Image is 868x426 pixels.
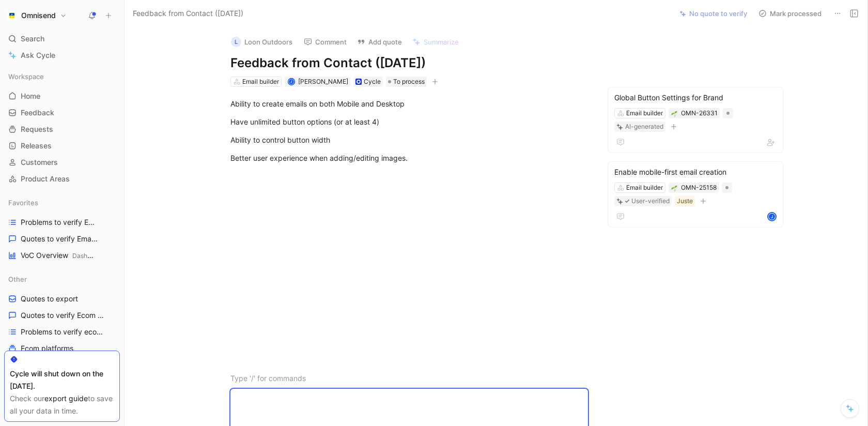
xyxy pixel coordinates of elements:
[4,105,120,120] a: Feedback
[631,196,670,206] div: User-verified
[44,394,88,403] a: export guide
[614,166,777,178] div: Enable mobile-first email creation
[21,49,55,62] span: Ask Cycle
[4,341,120,356] a: Ecom platforms
[242,77,279,87] div: Email builder
[4,69,120,84] div: Workspace
[8,197,38,208] span: Favorites
[626,108,663,118] div: Email builder
[352,35,407,49] button: Add quote
[393,77,425,87] span: To process
[424,37,459,47] span: Summarize
[4,271,120,287] div: Other
[4,8,69,23] button: OmnisendOmnisend
[230,55,588,71] h1: Feedback from Contact ([DATE])
[7,10,17,21] img: Omnisend
[21,174,70,184] span: Product Areas
[4,155,120,170] a: Customers
[4,215,120,230] a: Problems to verify Email Builder
[4,195,120,210] div: Favorites
[4,324,120,340] a: Problems to verify ecom platforms
[4,88,120,104] a: Home
[8,71,44,82] span: Workspace
[754,6,826,21] button: Mark processed
[4,48,120,63] a: Ask Cycle
[21,310,107,321] span: Quotes to verify Ecom platforms
[288,79,294,85] div: J
[671,185,677,191] img: 🌱
[4,231,120,247] a: Quotes to verify Email builder
[21,327,108,337] span: Problems to verify ecom platforms
[625,121,663,132] div: AI-generated
[21,91,40,101] span: Home
[671,110,678,117] button: 🌱
[230,116,588,127] div: Have unlimited button options (or at least 4)
[21,141,52,151] span: Releases
[230,134,588,145] div: Ability to control button width
[21,157,58,168] span: Customers
[677,196,693,206] div: Juste
[681,182,717,193] div: OMN-25158
[298,78,348,85] span: [PERSON_NAME]
[21,250,96,261] span: VoC Overview
[21,294,78,304] span: Quotes to export
[768,213,776,220] div: J
[671,111,677,117] img: 🌱
[671,184,678,191] button: 🌱
[386,77,427,87] div: To process
[21,108,54,118] span: Feedback
[614,92,777,104] div: Global Button Settings for Brand
[681,108,718,118] div: OMN-26331
[230,98,588,109] div: Ability to create emails on both Mobile and Desktop
[299,35,351,49] button: Comment
[226,34,297,50] button: LLoon Outdoors
[364,77,381,87] div: Cycle
[72,252,107,260] span: Dashboards
[133,7,243,20] span: Feedback from Contact ([DATE])
[21,11,56,20] h1: Omnisend
[10,392,114,417] div: Check our to save all your data in time.
[4,248,120,263] a: VoC OverviewDashboards
[21,124,53,134] span: Requests
[675,6,752,21] button: No quote to verify
[230,153,588,163] div: Better user experience when adding/editing images.
[231,37,241,47] div: L
[4,308,120,323] a: Quotes to verify Ecom platforms
[4,291,120,307] a: Quotes to export
[21,33,44,45] span: Search
[10,368,114,392] div: Cycle will shut down on the [DATE].
[4,171,120,187] a: Product Areas
[21,217,99,227] span: Problems to verify Email Builder
[21,343,73,354] span: Ecom platforms
[21,234,98,244] span: Quotes to verify Email builder
[4,121,120,137] a: Requests
[8,274,27,284] span: Other
[4,138,120,154] a: Releases
[626,182,663,193] div: Email builder
[4,31,120,47] div: Search
[408,35,463,49] button: Summarize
